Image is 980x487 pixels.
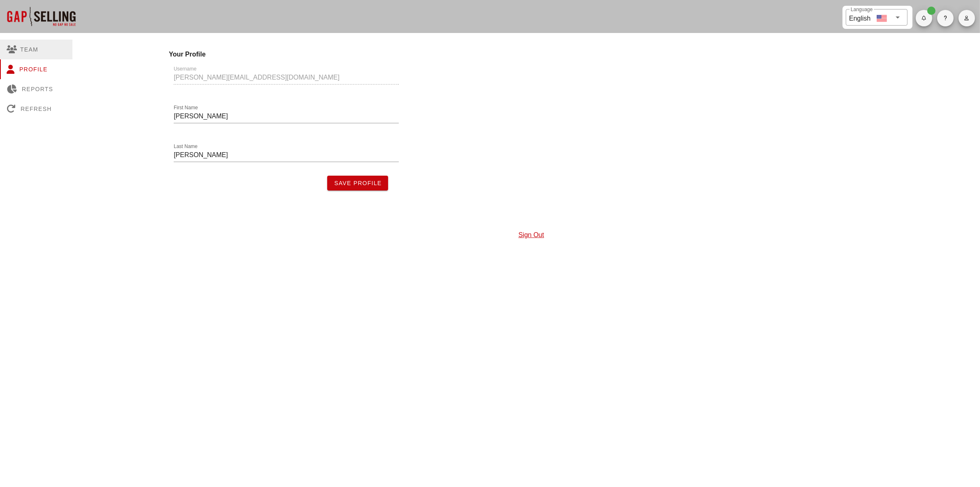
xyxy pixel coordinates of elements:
[927,7,936,15] span: Badge
[174,144,198,150] label: Last Name
[169,49,894,59] h4: Your Profile
[174,66,196,72] label: Username
[851,7,873,13] label: Language
[174,105,198,111] label: First Name
[846,9,908,26] div: LanguageEnglish
[849,12,871,24] div: English
[327,176,388,191] button: Save Profile
[519,231,544,238] a: Sign Out
[334,180,382,186] span: Save Profile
